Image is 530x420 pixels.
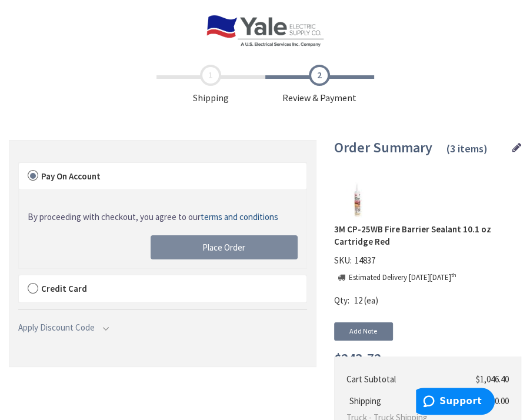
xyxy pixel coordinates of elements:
[491,395,509,406] span: $0.00
[349,272,456,284] p: Estimated Delivery [DATE][DATE]
[18,322,95,333] span: Apply Discount Code
[41,283,87,294] span: Credit Card
[346,395,384,406] span: Shipping
[416,388,495,417] iframe: Opens a widget where you can find more information
[151,235,298,260] button: Place Order
[265,65,374,105] span: Review & Payment
[41,171,101,182] span: Pay On Account
[334,295,348,306] span: Qty
[451,271,456,279] sup: th
[446,142,488,155] span: (3 items)
[339,182,375,218] img: 3M CP-25WB Fire Barrier Sealant 10.1 oz Cartridge Red
[206,15,324,47] img: Yale Electric Supply Co.
[352,255,378,266] span: 14837
[202,242,245,253] span: Place Order
[334,223,521,248] strong: 3M CP-25WB Fire Barrier Sealant 10.1 oz Cartridge Red
[156,65,265,105] span: Shipping
[28,211,278,222] span: By proceeding with checkout, you agree to our
[334,351,381,366] span: $243.72
[476,374,509,385] span: $1,046.40
[344,368,456,390] th: Cart Subtotal
[354,295,362,306] span: 12
[28,211,278,223] a: By proceeding with checkout, you agree to ourterms and conditions
[364,295,378,306] span: (ea)
[334,254,378,271] div: SKU:
[201,211,278,222] span: terms and conditions
[334,138,432,156] span: Order Summary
